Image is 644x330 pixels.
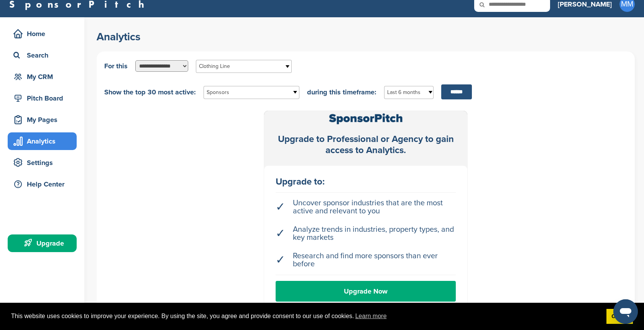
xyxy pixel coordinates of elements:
[8,89,77,107] a: Pitch Board
[11,177,77,191] div: Help Center
[8,25,77,43] a: Home
[8,234,77,252] a: Upgrade
[276,222,456,246] li: Analyze trends in industries, property types, and key markets
[8,68,77,86] a: My CRM
[276,281,456,302] a: Upgrade Now
[11,236,77,250] div: Upgrade
[11,134,77,148] div: Analytics
[8,175,77,193] a: Help Center
[276,177,456,186] div: Upgrade to:
[276,229,285,238] span: ✓
[276,195,456,219] li: Uncover sponsor industries that are the most active and relevant to you
[264,134,467,156] div: Upgrade to Professional or Agency to gain access to Analytics.
[8,132,77,150] a: Analytics
[276,203,285,211] span: ✓
[11,113,77,127] div: My Pages
[11,27,77,41] div: Home
[354,310,388,322] a: learn more about cookies
[387,88,421,97] span: Last 6 months
[11,91,77,105] div: Pitch Board
[276,256,285,264] span: ✓
[307,89,376,96] span: during this timeframe:
[104,89,196,96] span: Show the top 30 most active:
[8,111,77,129] a: My Pages
[199,62,279,71] span: Clothing Line
[8,154,77,172] a: Settings
[613,299,638,324] iframe: Pulsante per aprire la finestra di messaggistica
[97,30,635,44] h2: Analytics
[276,248,456,272] li: Research and find more sponsors than ever before
[11,156,77,170] div: Settings
[11,70,77,84] div: My CRM
[606,309,633,324] a: dismiss cookie message
[104,63,128,69] span: For this
[11,310,600,322] span: This website uses cookies to improve your experience. By using the site, you agree and provide co...
[207,88,286,97] span: Sponsors
[11,48,77,62] div: Search
[8,46,77,64] a: Search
